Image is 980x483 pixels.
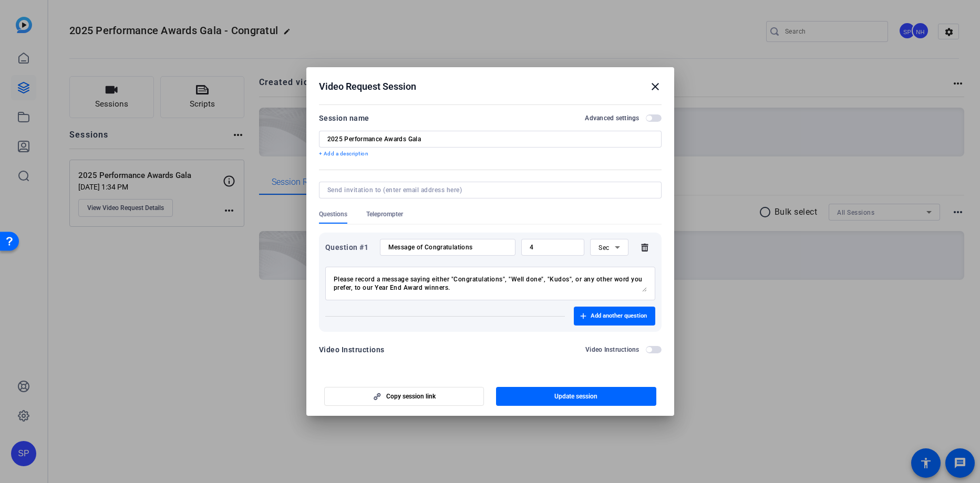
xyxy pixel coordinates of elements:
mat-icon: close [649,80,662,93]
span: Add another question [591,312,647,320]
span: Teleprompter [366,210,403,218]
input: Send invitation to (enter email address here) [327,186,649,194]
input: Enter Session Name [327,135,653,143]
input: Time [530,243,576,251]
div: Video Request Session [319,80,662,93]
div: Video Instructions [319,343,385,356]
span: Update session [554,392,597,401]
span: Sec [599,244,610,251]
span: Questions [319,210,347,218]
div: Question #1 [325,241,374,254]
p: + Add a description [319,150,662,158]
h2: Video Instructions [585,345,639,354]
h2: Advanced settings [585,114,639,122]
button: Copy session link [324,387,484,406]
input: Enter your question here [388,243,507,251]
button: Update session [496,387,656,406]
div: Session name [319,112,369,124]
span: Copy session link [386,392,436,401]
button: Add another question [574,307,655,325]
